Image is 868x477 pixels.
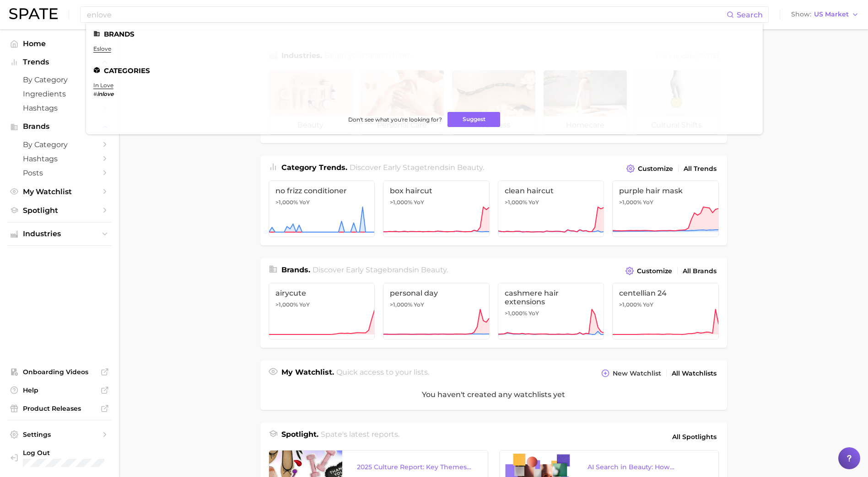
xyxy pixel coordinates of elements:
a: Settings [7,428,112,441]
span: YoY [414,301,424,308]
span: All Watchlists [672,370,717,377]
span: cashmere hair extensions [505,289,598,306]
span: YoY [643,199,653,206]
a: clean haircut>1,000% YoY [498,180,604,237]
span: Product Releases [23,404,96,413]
span: Onboarding Videos [23,368,96,376]
em: inlove [97,90,113,97]
button: ShowUS Market [789,9,861,21]
span: Home [23,39,96,48]
span: personal day [390,289,483,297]
button: Brands [7,120,112,133]
span: no frizz conditioner [275,186,368,195]
a: airycute>1,000% YoY [269,283,375,339]
a: Hashtags [7,101,112,115]
span: beauty [457,163,483,172]
h1: Spotlight. [281,429,318,445]
span: # [93,90,97,97]
span: Don't see what you're looking for? [348,116,442,123]
span: >1,000% [505,310,527,317]
span: Show [791,12,811,17]
h1: My Watchlist. [281,367,334,380]
a: box haircut>1,000% YoY [383,180,490,237]
span: All Brands [683,267,717,275]
a: Ingredients [7,87,112,101]
button: Trends [7,55,112,69]
span: Hashtags [23,104,96,112]
span: >1,000% [390,199,412,206]
span: >1,000% [505,199,527,206]
span: by Category [23,140,96,149]
a: Onboarding Videos [7,365,112,379]
a: purple hair mask>1,000% YoY [612,180,719,237]
a: All Brands [680,265,719,277]
span: Settings [23,430,96,439]
span: YoY [643,301,653,308]
li: Categories [93,67,755,74]
div: AI Search in Beauty: How Consumers Are Using ChatGPT vs. Google Search [588,461,704,472]
span: centellian 24 [619,289,712,297]
span: Discover Early Stage trends in . [350,163,484,172]
span: Customize [637,267,672,275]
span: Ingredients [23,90,96,98]
span: YoY [528,310,539,317]
a: All Watchlists [669,367,719,380]
div: 2025 Culture Report: Key Themes That Are Shaping Consumer Demand [357,461,473,472]
span: Brands [23,122,96,131]
span: Log Out [23,449,140,457]
span: Hashtags [23,154,96,163]
span: My Watchlist [23,187,96,196]
a: in love [93,82,113,89]
a: centellian 24>1,000% YoY [612,283,719,339]
span: >1,000% [275,301,298,308]
a: Log out. Currently logged in with e-mail michael.manket@voyantbeauty.com. [7,446,112,470]
span: Category Trends . [281,163,347,172]
button: Customize [624,162,675,175]
a: personal day>1,000% YoY [383,283,490,339]
span: YoY [528,199,539,206]
span: beauty [421,265,447,274]
span: airycute [275,289,368,297]
a: Posts [7,166,112,180]
a: Hashtags [7,152,112,166]
span: clean haircut [505,186,598,195]
h2: Quick access to your lists. [336,367,429,380]
span: Customize [638,165,673,173]
a: All Trends [681,163,719,175]
span: YoY [299,301,310,308]
span: YoY [299,199,310,206]
span: >1,000% [390,301,412,308]
a: Home [7,37,112,51]
a: Spotlight [7,203,112,217]
button: Industries [7,227,112,241]
a: My Watchlist [7,185,112,199]
span: Industries [23,230,96,238]
span: purple hair mask [619,186,712,195]
button: Suggest [447,112,500,127]
span: by Category [23,75,96,84]
button: Customize [623,265,674,277]
h2: Spate's latest reports. [321,429,399,445]
a: no frizz conditioner>1,000% YoY [269,180,375,237]
span: US Market [814,12,849,17]
span: Posts [23,169,96,177]
span: >1,000% [619,301,642,308]
span: YoY [414,199,424,206]
span: Trends [23,58,96,66]
span: box haircut [390,186,483,195]
input: Search here for a brand, industry, or ingredient [86,7,727,22]
span: Discover Early Stage brands in . [313,265,448,274]
span: All Trends [684,165,717,173]
span: Help [23,386,96,394]
a: Help [7,383,112,397]
a: All Spotlights [670,429,719,445]
span: Brands . [281,265,310,274]
span: All Spotlights [672,431,717,442]
span: >1,000% [619,199,642,206]
img: SPATE [9,8,58,19]
span: Search [737,11,763,19]
span: Spotlight [23,206,96,215]
li: Brands [93,30,755,38]
a: by Category [7,138,112,152]
span: New Watchlist [613,370,661,377]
